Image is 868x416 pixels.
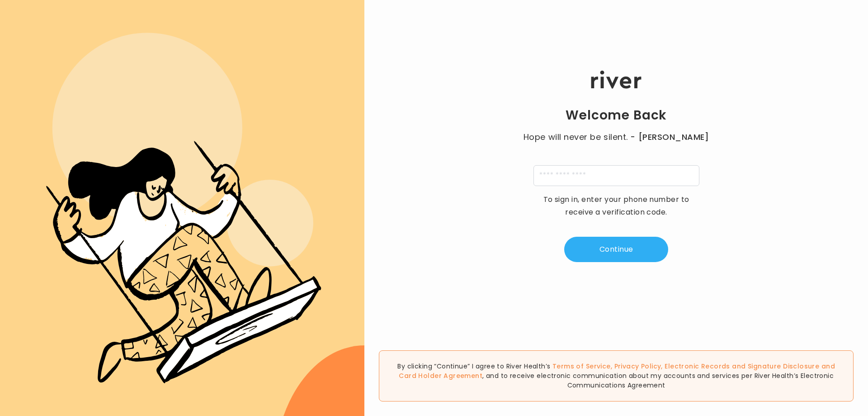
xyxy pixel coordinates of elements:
[630,131,709,143] span: - [PERSON_NAME]
[537,193,695,219] p: To sign in, enter your phone number to receive a verification code.
[665,362,819,371] a: Electronic Records and Signature Disclosure
[399,371,482,380] a: Card Holder Agreement
[552,362,611,371] a: Terms of Service
[399,362,835,380] span: , , and
[482,371,834,390] span: , and to receive electronic communication about my accounts and services per River Health’s Elect...
[514,131,718,143] p: Hope will never be silent.
[379,350,854,402] div: By clicking “Continue” I agree to River Health’s
[566,107,667,124] h1: Welcome Back
[564,237,668,262] button: Continue
[614,362,661,371] a: Privacy Policy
